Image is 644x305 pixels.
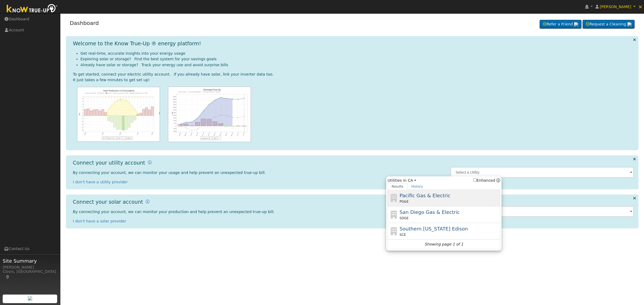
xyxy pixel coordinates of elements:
span: SCE [400,232,406,237]
a: Request a Cleaning [583,20,635,29]
span: Show enhanced providers [473,178,500,183]
li: Exploring solar or storage? Find the best system for your savings goals [80,56,634,62]
div: To get started, connect your electric utility account. If you already have solar, link your inver... [73,72,634,77]
div: It just takes a few minutes to get set up! [73,77,634,83]
img: retrieve [627,22,632,27]
span: PG&E [400,199,408,204]
a: Enhanced Providers [496,178,500,183]
span: Utilities in [387,178,500,183]
a: I don't have a solar provider [73,219,126,223]
label: Enhanced [473,178,495,183]
span: By connecting your account, we can monitor your production and help prevent an unexpected true-up... [73,210,275,214]
span: San Diego Gas & Electric [400,209,460,215]
input: Select a Utility [451,167,634,178]
span: Southern [US_STATE] Edison [400,226,468,232]
div: [PERSON_NAME] [3,265,57,270]
input: Enhanced [473,178,477,182]
img: retrieve [28,296,32,300]
i: Showing page 1 of 1 [425,241,463,247]
input: Select an Inverter [451,206,634,217]
span: × [638,3,643,10]
a: CA [408,178,416,183]
div: Clovis, [GEOGRAPHIC_DATA] [3,269,57,280]
a: I don't have a utility provider [73,180,128,184]
h1: Welcome to the Know True-Up ® energy platform! [73,40,201,47]
span: By connecting your account, we can monitor your usage and help prevent an unexpected true-up bill. [73,170,266,175]
h1: Connect your solar account [73,199,143,205]
span: [PERSON_NAME] [600,5,631,9]
img: Know True-Up [4,3,60,15]
span: SDGE [400,216,409,221]
a: Refer a Friend [540,20,581,29]
span: Site Summary [3,257,57,265]
h1: Connect your utility account [73,160,145,166]
a: Dashboard [70,20,99,26]
a: Results [387,183,407,190]
li: Get real-time, accurate insights into your energy usage [80,51,634,56]
a: Map [5,275,10,279]
img: retrieve [574,22,578,27]
span: Pacific Gas & Electric [400,193,450,198]
a: History [407,183,427,190]
li: Already have solar or storage? Track your energy use and avoid surprise bills [80,62,634,68]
